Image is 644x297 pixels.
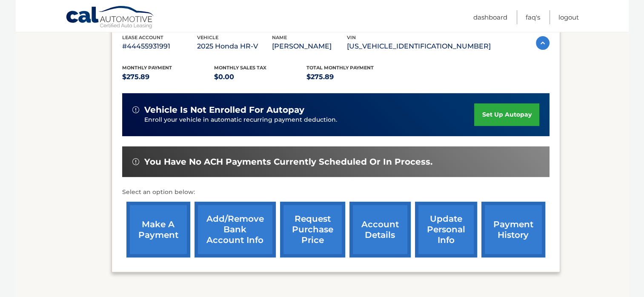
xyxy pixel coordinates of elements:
[280,202,345,257] a: request purchase price
[66,6,155,30] a: Cal Automotive
[122,187,550,197] p: Select an option below:
[132,106,139,113] img: alert-white.svg
[306,71,399,83] p: $275.89
[536,36,550,50] img: accordion-active.svg
[214,71,306,83] p: $0.00
[349,202,411,257] a: account details
[197,40,272,52] p: 2025 Honda HR-V
[306,65,374,71] span: Total Monthly Payment
[122,65,172,71] span: Monthly Payment
[415,202,477,257] a: update personal info
[347,40,491,52] p: [US_VEHICLE_IDENTIFICATION_NUMBER]
[474,103,539,126] a: set up autopay
[195,202,276,257] a: Add/Remove bank account info
[214,65,266,71] span: Monthly sales Tax
[526,10,540,24] a: FAQ's
[122,40,197,52] p: #44455931991
[144,157,432,167] span: You have no ACH payments currently scheduled or in process.
[473,10,507,24] a: Dashboard
[197,34,218,40] span: vehicle
[126,202,190,257] a: make a payment
[122,34,163,40] span: lease account
[272,34,287,40] span: name
[481,202,545,257] a: payment history
[122,71,215,83] p: $275.89
[558,10,579,24] a: Logout
[347,34,356,40] span: vin
[144,115,475,125] p: Enroll your vehicle in automatic recurring payment deduction.
[144,105,304,115] span: vehicle is not enrolled for autopay
[132,158,139,165] img: alert-white.svg
[272,40,347,52] p: [PERSON_NAME]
